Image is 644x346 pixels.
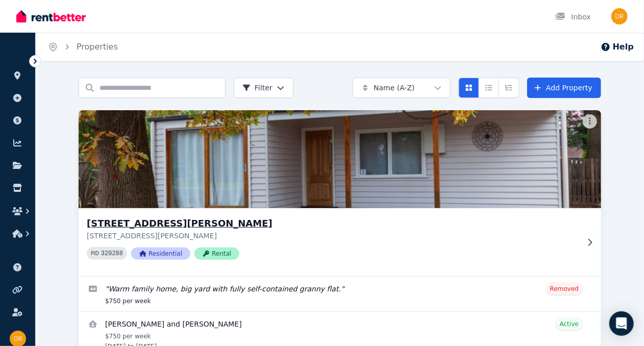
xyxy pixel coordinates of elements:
[353,78,451,98] button: Name (A-Z)
[609,311,634,336] div: Open Intercom Messenger
[131,248,190,260] span: Residential
[555,12,591,22] div: Inbox
[194,248,239,260] span: Rental
[36,33,130,61] nav: Breadcrumb
[527,78,601,98] a: Add Property
[79,110,601,276] a: 4-6 Eastmead Road, Croydon[STREET_ADDRESS][PERSON_NAME][STREET_ADDRESS][PERSON_NAME]PID 320288Res...
[459,78,479,98] button: Card view
[374,83,415,93] span: Name (A-Z)
[87,216,579,231] h3: [STREET_ADDRESS][PERSON_NAME]
[459,78,519,98] div: View options
[91,251,99,256] small: PID
[242,83,273,93] span: Filter
[101,250,123,257] code: 320288
[583,114,597,129] button: More options
[479,78,499,98] button: Compact list view
[65,108,614,211] img: 4-6 Eastmead Road, Croydon
[87,231,579,241] p: [STREET_ADDRESS][PERSON_NAME]
[77,42,118,52] a: Properties
[611,8,628,24] img: Daniel Revie
[16,9,86,24] img: RentBetter
[499,78,519,98] button: Expanded list view
[601,41,634,53] button: Help
[79,277,601,311] a: Edit listing: Warm family home, big yard with fully self-contained granny flat.
[234,78,293,98] button: Filter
